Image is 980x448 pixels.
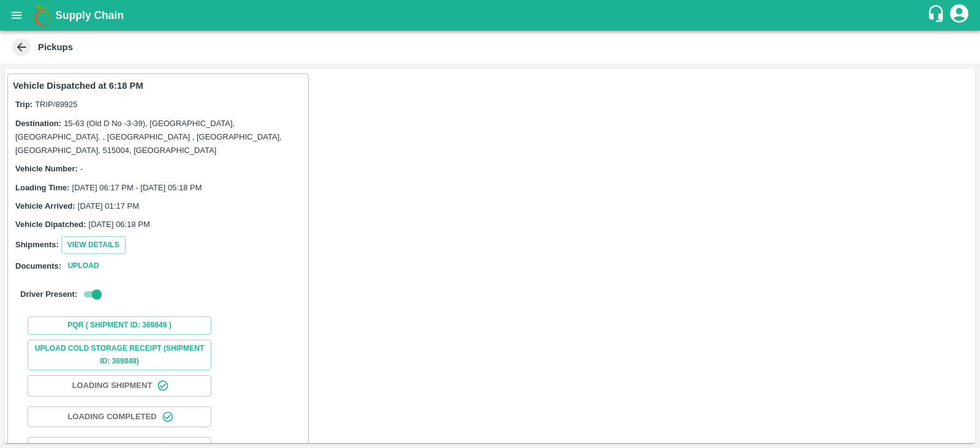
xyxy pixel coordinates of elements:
label: Shipments: [15,240,59,249]
div: account of current user [948,2,970,28]
a: Supply Chain [55,7,927,24]
button: Upload Cold Storage Receipt (SHIPMENT ID: 369849) [28,340,211,370]
button: open drawer [2,1,31,29]
label: Vehicle Dipatched: [15,220,86,229]
div: customer-support [927,4,948,26]
p: Vehicle Dispatched at 6:18 PM [13,79,143,92]
span: - [80,164,83,173]
img: logo [31,3,55,28]
b: Supply Chain [55,9,124,21]
button: Loading Shipment [28,375,211,397]
label: Destination: [15,119,61,128]
b: Pickups [38,42,73,52]
label: Vehicle Arrived: [15,201,75,211]
label: Trip: [15,100,32,109]
label: Driver Present: [20,289,77,299]
label: Documents: [15,261,61,271]
span: [DATE] 06:17 PM - [DATE] 05:18 PM [72,183,202,192]
span: [DATE] 06:18 PM [89,220,150,229]
button: View Details [61,236,126,254]
label: Vehicle Number: [15,164,78,173]
button: Loading Completed [28,406,211,428]
button: Upload [64,259,103,272]
label: Loading Time: [15,183,70,192]
button: PQR ( Shipment Id: 369849 ) [28,316,211,334]
span: TRIP/89925 [35,100,77,109]
span: [DATE] 01:17 PM [78,201,139,211]
span: 15-63 (Old D No -3-39), [GEOGRAPHIC_DATA], [GEOGRAPHIC_DATA]. , [GEOGRAPHIC_DATA] , [GEOGRAPHIC_D... [15,119,282,155]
